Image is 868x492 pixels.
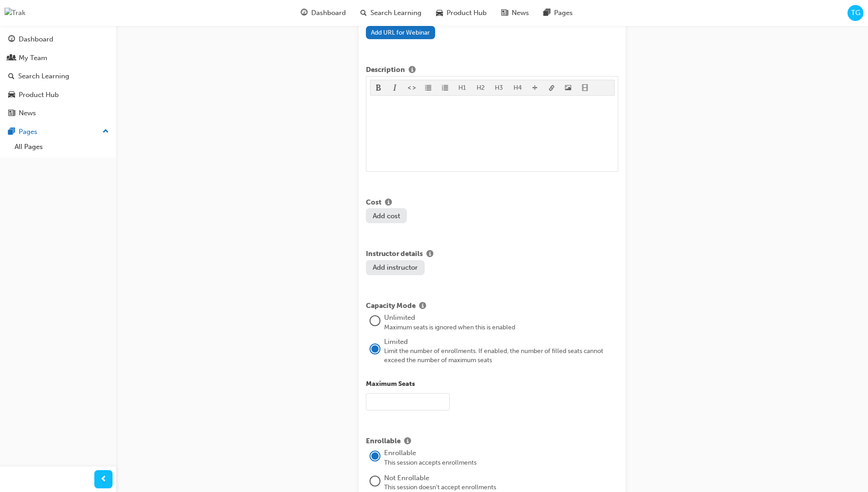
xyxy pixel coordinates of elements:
[429,4,494,22] a: car-iconProduct Hub
[8,36,15,44] span: guage-icon
[582,85,588,92] span: video-icon
[527,80,544,95] button: divider-icon
[366,260,425,275] button: Add instructor
[103,126,109,138] span: up-icon
[419,302,426,311] span: info-icon
[409,85,415,92] span: format_monospace-icon
[19,90,59,100] div: Product Hub
[384,323,618,332] div: Maximum seats is ignored when this is enabled
[8,72,15,81] span: search-icon
[420,80,437,95] button: format_ul-icon
[366,65,405,76] span: Description
[436,7,443,19] span: car-icon
[366,379,618,389] p: Maximum Seats
[437,80,454,95] button: format_ol-icon
[494,4,536,22] a: news-iconNews
[370,8,421,18] span: Search Learning
[4,50,113,67] a: My Team
[577,80,594,95] button: video-icon
[387,80,404,95] button: format_italic-icon
[100,474,107,485] span: prev-icon
[4,123,113,140] button: Pages
[405,65,419,76] button: Show info
[5,8,26,18] img: Trak
[560,80,577,95] button: image-icon
[549,85,555,92] span: link-icon
[384,458,618,467] div: This session accepts enrollments
[851,8,860,18] span: TG
[490,80,508,95] button: H3
[442,85,448,92] span: format_ol-icon
[375,85,382,92] span: format_bold-icon
[532,85,538,92] span: divider-icon
[311,8,346,18] span: Dashboard
[384,473,618,483] div: Not Enrollable
[508,80,527,95] button: H4
[544,7,550,19] span: pages-icon
[512,8,529,18] span: News
[8,91,15,99] span: car-icon
[360,7,367,19] span: search-icon
[384,347,618,364] div: Limit the number of enrollments. If enabled, the number of filled seats cannot exceed the number ...
[426,251,433,259] span: info-icon
[366,197,381,209] span: Cost
[453,80,472,95] button: H1
[353,4,429,22] a: search-iconSearch Learning
[19,53,47,63] div: My Team
[381,197,395,209] button: Show info
[19,34,53,45] div: Dashboard
[847,5,863,21] button: TG
[18,71,69,82] div: Search Learning
[366,208,407,223] button: Add cost
[384,337,618,347] div: Limited
[366,436,401,447] span: Enrollable
[8,109,15,118] span: news-icon
[4,29,113,123] button: DashboardMy TeamSearch LearningProduct HubNews
[404,80,421,95] button: format_monospace-icon
[544,80,560,95] button: link-icon
[384,483,618,492] div: This session doesn't accept enrollments
[384,313,618,323] div: Unlimited
[447,8,487,18] span: Product Hub
[384,448,618,458] div: Enrollable
[472,80,490,95] button: H2
[301,7,308,19] span: guage-icon
[366,301,416,312] span: Capacity Mode
[4,105,113,122] a: News
[293,4,353,22] a: guage-iconDashboard
[554,8,573,18] span: Pages
[565,85,571,92] span: image-icon
[4,87,113,103] a: Product Hub
[8,128,15,136] span: pages-icon
[501,7,508,19] span: news-icon
[416,301,430,312] button: Show info
[425,85,431,92] span: format_ul-icon
[11,140,113,154] a: All Pages
[4,31,113,48] a: Dashboard
[409,67,416,75] span: info-icon
[392,85,398,92] span: format_italic-icon
[19,108,36,118] div: News
[8,54,15,62] span: people-icon
[366,249,423,260] span: Instructor details
[19,127,37,137] div: Pages
[385,199,392,207] span: info-icon
[536,4,580,22] a: pages-iconPages
[4,68,113,85] a: Search Learning
[404,438,411,446] span: info-icon
[401,436,415,447] button: Show info
[423,249,437,260] button: Show info
[370,80,387,95] button: format_bold-icon
[366,26,435,39] button: Add URL for Webinar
